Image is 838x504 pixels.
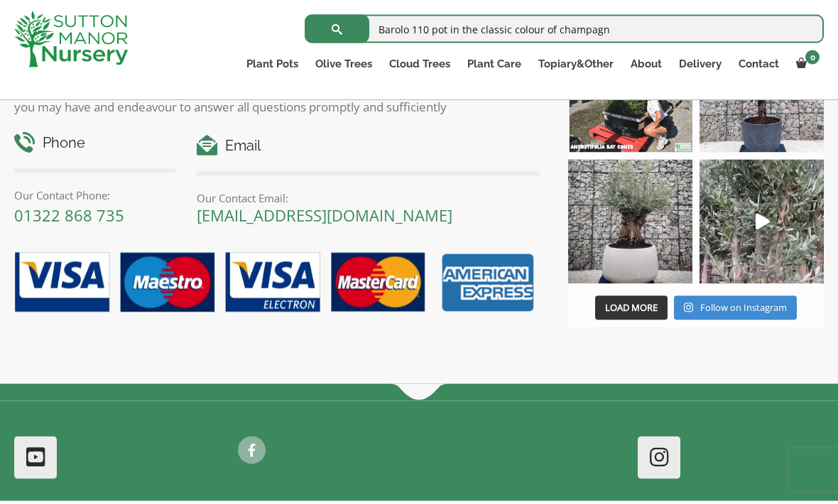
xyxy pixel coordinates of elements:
img: New arrivals Monday morning of beautiful olive trees 🤩🤩 The weather is beautiful this summer, gre... [700,163,824,287]
a: Instagram Follow on Instagram [674,299,797,323]
span: Follow on Instagram [700,304,787,317]
h4: Email [197,138,540,160]
a: Delivery [670,57,730,77]
a: Plant Pots [238,57,307,77]
h4: Phone [14,135,175,157]
p: Our Contact Email: [197,192,540,209]
img: logo [14,14,128,70]
svg: Instagram [684,305,693,316]
a: Play [700,163,824,287]
a: Cloud Trees [381,57,459,77]
img: Check out this beauty we potted at our nursery today ❤️‍🔥 A huge, ancient gnarled Olive tree plan... [568,163,692,287]
button: Load More [595,299,668,323]
a: Topiary&Other [530,57,622,77]
a: Olive Trees [307,57,381,77]
span: Load More [605,304,658,317]
svg: Play [756,217,770,233]
a: About [622,57,670,77]
input: Search... [305,18,824,46]
p: Our Contact Phone: [14,190,175,207]
a: Plant Care [459,57,530,77]
a: 0 [788,57,824,77]
a: [EMAIL_ADDRESS][DOMAIN_NAME] [197,207,452,229]
span: 0 [805,53,820,67]
a: 01322 868 735 [14,207,124,229]
a: Contact [730,57,788,77]
img: payment-options.png [4,247,540,325]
